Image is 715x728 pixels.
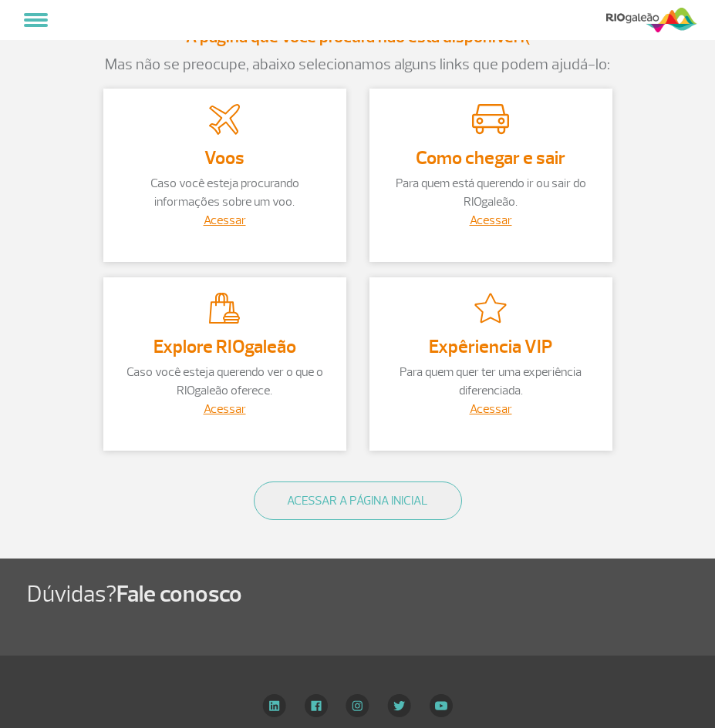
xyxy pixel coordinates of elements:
[262,694,286,717] img: LinkedIn
[385,148,597,168] h3: Como chegar e sair
[92,27,624,47] h3: A página que você procura não está disponível :(
[305,694,328,717] img: Facebook
[204,213,246,228] a: Acessar
[116,579,242,609] span: Fale conosco
[470,401,512,417] a: Acessar
[119,174,331,211] p: Caso você esteja procurando informações sobre um voo.
[119,148,331,168] h3: Voos
[430,694,453,717] img: YouTube
[385,174,597,211] p: Para quem está querendo ir ou sair do RIOgaleão.
[92,53,624,76] p: Mas não se preocupe, abaixo selecionamos alguns links que podem ajudá-lo:
[346,694,369,717] img: Instagram
[385,363,597,400] p: Para quem quer ter uma experiência diferenciada.
[119,337,331,357] h3: Explore RIOgaleão
[470,213,512,228] a: Acessar
[385,337,597,357] h3: Expêriencia VIP
[387,694,411,717] img: Twitter
[204,401,246,417] a: Acessar
[119,363,331,400] p: Caso você esteja querendo ver o que o RIOgaleão oferece.
[27,580,715,609] h1: Dúvidas?
[254,481,462,520] button: ACESSAR A PÁGINA INICIAL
